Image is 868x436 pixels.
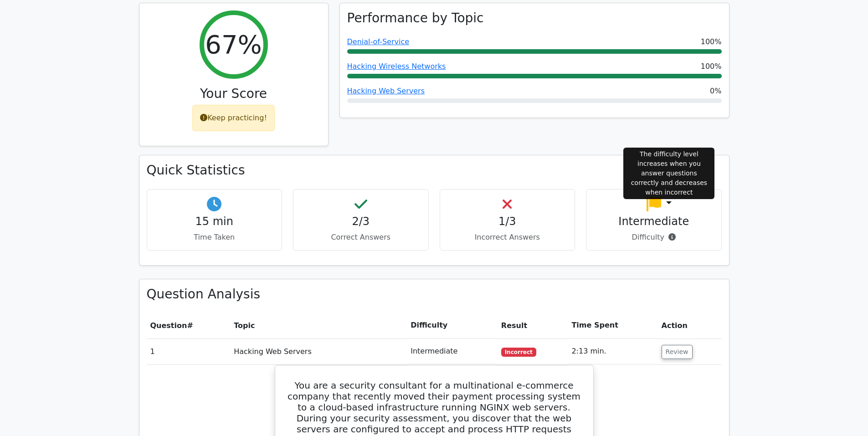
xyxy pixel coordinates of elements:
span: Question [150,321,187,330]
th: # [147,313,231,339]
span: 100% [701,36,722,47]
p: Difficulty [594,232,714,243]
h3: Quick Statistics [147,163,722,178]
a: Hacking Wireless Networks [347,62,446,71]
p: Time Taken [154,232,275,243]
a: Hacking Web Servers [347,87,425,95]
th: Action [658,313,722,339]
th: Topic [230,313,407,339]
td: Intermediate [407,339,498,364]
h3: Question Analysis [147,287,722,302]
h4: Intermediate [594,215,714,228]
th: Time Spent [568,313,657,339]
h4: 2/3 [301,215,421,228]
div: The difficulty level increases when you answer questions correctly and decreases when incorrect [623,148,714,199]
button: Review [662,345,693,359]
span: 0% [710,86,721,97]
span: 100% [701,61,722,72]
td: 1 [147,339,231,364]
span: Incorrect [501,348,536,357]
div: Keep practicing! [192,105,275,131]
h4: 1/3 [447,215,568,228]
h3: Your Score [147,86,321,102]
td: 2:13 min. [568,339,657,364]
h2: 67% [205,29,262,60]
th: Difficulty [407,313,498,339]
h3: Performance by Topic [347,10,484,26]
a: Denial-of-Service [347,37,410,46]
h4: 15 min [154,215,275,228]
td: Hacking Web Servers [230,339,407,364]
p: Incorrect Answers [447,232,568,243]
th: Result [498,313,568,339]
p: Correct Answers [301,232,421,243]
